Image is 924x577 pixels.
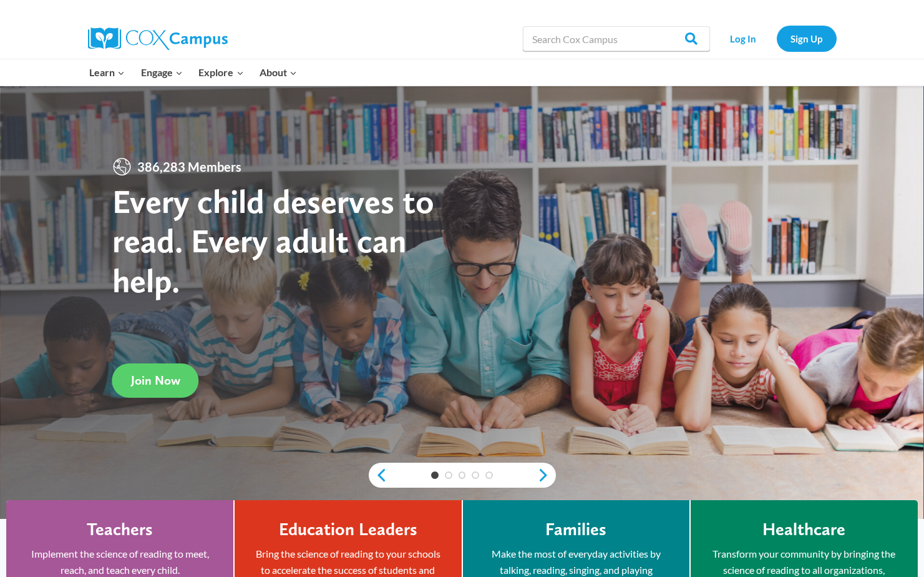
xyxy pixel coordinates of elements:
[472,471,479,479] a: 4
[537,468,556,483] a: next
[112,181,434,300] strong: Every child deserves to read. Every adult can help.
[82,59,305,86] nav: Primary Navigation
[545,519,606,540] h4: Families
[369,463,556,488] div: content slider buttons
[459,471,466,479] a: 3
[89,64,125,81] span: Learn
[716,26,771,51] a: Log In
[523,26,710,51] input: Search Cox Campus
[112,363,199,398] a: Join Now
[198,64,243,81] span: Explore
[279,519,417,540] h4: Education Leaders
[141,64,183,81] span: Engage
[716,26,837,51] nav: Secondary Navigation
[260,64,297,81] span: About
[131,373,180,388] span: Join Now
[87,519,153,540] h4: Teachers
[431,471,439,479] a: 1
[132,157,246,177] span: 386,283 Members
[762,519,845,540] h4: Healthcare
[777,26,837,51] a: Sign Up
[88,27,228,50] img: Cox Campus
[369,468,387,483] a: previous
[485,471,493,479] a: 5
[445,471,452,479] a: 2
